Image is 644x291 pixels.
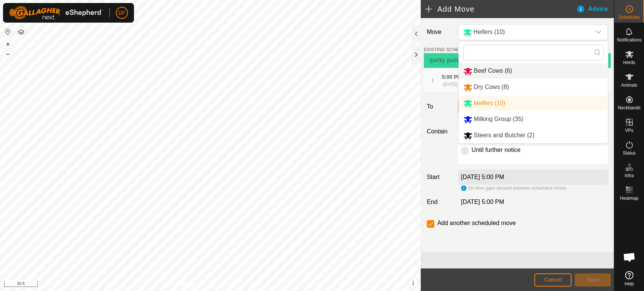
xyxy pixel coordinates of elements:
[472,147,521,153] label: Until further notice
[424,173,455,182] label: Start
[622,151,635,155] span: Status
[424,99,455,115] label: To
[424,127,455,136] label: Contain
[459,80,608,95] li: Dry Cows
[591,25,606,40] div: dropdown trigger
[474,116,524,122] span: Milking Group (35)
[469,185,567,191] span: No time gaps allowed between scheduled moves
[459,96,608,111] li: Heifers
[474,132,535,138] span: Steers and Butcher (2)
[424,198,455,207] label: End
[424,46,474,53] label: EXISTING SCHEDULES
[425,5,576,14] h2: Add Move
[459,112,608,127] li: Milking Group
[461,199,504,205] span: [DATE] 5:00 PM
[443,82,476,87] span: [DATE] 5:00 PM
[625,128,633,133] span: VPs
[437,220,516,226] label: Add another scheduled move
[617,38,641,42] span: Notifications
[624,173,633,178] span: Infra
[3,40,12,49] button: +
[412,280,414,286] span: i
[424,24,455,40] label: Move
[409,279,417,288] button: i
[459,128,608,143] li: Steers and Butcher
[586,277,599,283] span: Save
[9,6,103,20] img: Gallagher Logo
[618,246,641,268] div: Open chat
[575,273,611,286] button: Save
[474,67,512,74] span: Beef Cows (6)
[459,63,608,143] ul: Option List
[461,174,504,180] label: [DATE] 5:00 PM
[534,273,572,286] button: Cancel
[180,281,209,288] a: Privacy Policy
[118,9,126,17] span: DF
[473,29,505,35] span: Heifers (10)
[474,84,509,90] span: Dry Cows (8)
[459,63,608,79] li: Beef Cows
[3,27,12,36] button: Reset Map
[218,281,240,288] a: Contact Us
[624,282,634,286] span: Help
[431,77,434,83] span: 1
[460,25,591,40] span: Heifers
[442,74,462,80] span: 5:00 PM
[618,15,639,20] span: Schedules
[444,58,461,63] span: - [DATE]
[474,100,506,106] span: Heifers (10)
[17,28,26,37] button: Map Layers
[614,268,644,289] a: Help
[618,106,640,110] span: Neckbands
[3,49,12,58] button: –
[430,58,444,63] span: [DATE]
[621,83,637,87] span: Animals
[623,60,635,65] span: Herds
[442,81,476,88] div: -
[576,5,614,14] div: Advice
[544,277,562,283] span: Cancel
[620,196,638,201] span: Heatmap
